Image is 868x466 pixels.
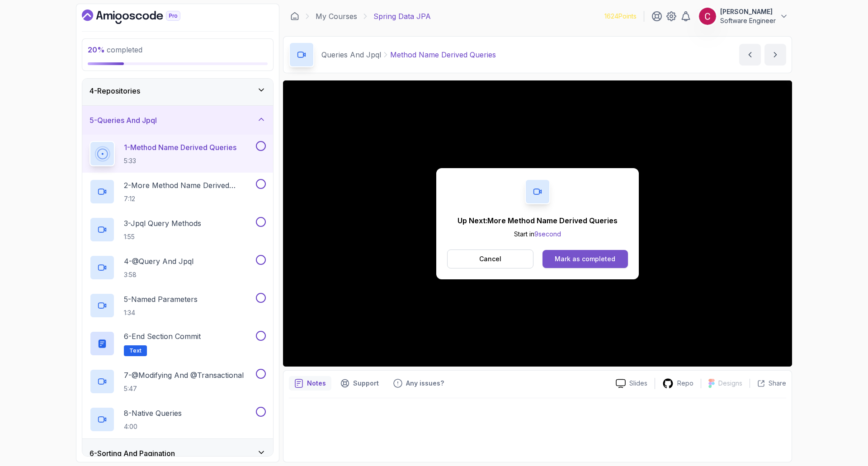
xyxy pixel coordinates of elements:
[124,331,201,342] p: 6 - End Section Commit
[90,115,157,126] h3: 5 - Queries And Jpql
[769,379,786,388] p: Share
[677,379,693,388] p: Repo
[290,12,299,21] a: Dashboard
[458,230,618,239] p: Start in
[124,156,236,165] p: 5:33
[124,308,198,317] p: 1:34
[124,422,182,431] p: 4:00
[718,379,742,388] p: Designs
[458,215,618,226] p: Up Next: More Method Name Derived Queries
[283,80,792,367] iframe: 1 - Method Name Derived Queries
[534,230,561,238] span: 9 second
[764,44,786,66] button: next content
[124,256,193,267] p: 4 - @Query And Jpql
[82,106,273,135] button: 5-Queries And Jpql
[321,49,381,60] p: Queries And Jpql
[406,379,444,388] p: Any issues?
[90,179,266,204] button: 2-More Method Name Derived Queries7:12
[124,180,254,191] p: 2 - More Method Name Derived Queries
[555,254,615,264] div: Mark as completed
[720,7,776,16] p: [PERSON_NAME]
[88,45,142,54] span: completed
[124,218,201,229] p: 3 - Jpql Query Methods
[698,7,788,25] button: user profile image[PERSON_NAME]Software Engineer
[390,49,496,60] p: Method Name Derived Queries
[90,331,266,356] button: 6-End Section CommitText
[335,376,384,391] button: Support button
[124,294,198,305] p: 5 - Named Parameters
[124,408,182,419] p: 8 - Native Queries
[124,384,244,393] p: 5:47
[479,254,501,264] p: Cancel
[542,250,628,268] button: Mark as completed
[90,255,266,280] button: 4-@Query And Jpql3:58
[289,376,331,391] button: notes button
[90,141,266,166] button: 1-Method Name Derived Queries5:33
[316,11,357,22] a: My Courses
[124,370,244,381] p: 7 - @Modifying And @Transactional
[720,16,776,25] p: Software Engineer
[629,379,647,388] p: Slides
[373,11,431,22] p: Spring Data JPA
[655,378,701,389] a: Repo
[90,407,266,432] button: 8-Native Queries4:00
[124,194,254,203] p: 7:12
[124,142,236,153] p: 1 - Method Name Derived Queries
[699,8,716,25] img: user profile image
[82,76,273,105] button: 4-Repositories
[739,44,761,66] button: previous content
[82,9,201,24] a: Dashboard
[124,270,193,279] p: 3:58
[90,293,266,318] button: 5-Named Parameters1:34
[90,369,266,394] button: 7-@Modifying And @Transactional5:47
[750,379,786,388] button: Share
[88,45,105,54] span: 20 %
[609,379,655,388] a: Slides
[124,232,201,241] p: 1:55
[447,249,533,268] button: Cancel
[307,379,326,388] p: Notes
[129,347,142,354] span: Text
[90,217,266,242] button: 3-Jpql Query Methods1:55
[604,12,637,21] p: 1624 Points
[353,379,379,388] p: Support
[388,376,449,391] button: Feedback button
[90,448,175,459] h3: 6 - Sorting And Pagination
[90,85,140,96] h3: 4 - Repositories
